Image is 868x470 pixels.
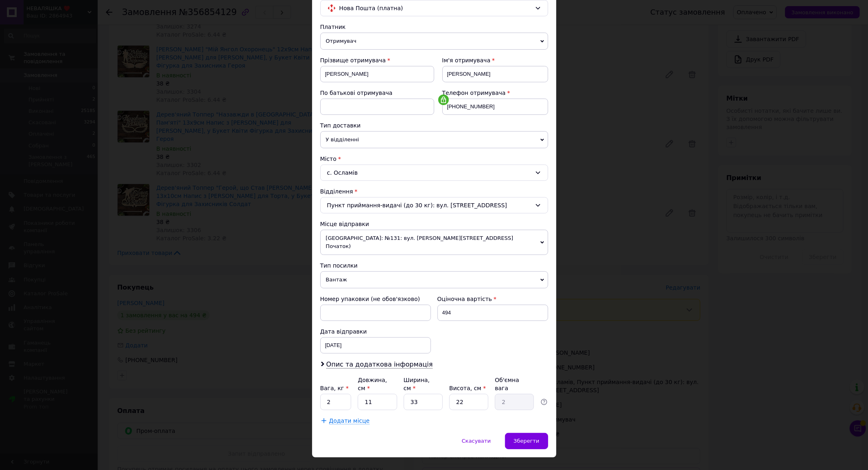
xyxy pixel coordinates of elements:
[462,438,491,444] span: Скасувати
[320,90,393,96] span: По батькові отримувача
[442,90,506,96] span: Телефон отримувача
[320,131,548,148] span: У відділенні
[449,385,486,391] label: Висота, см
[320,24,346,30] span: Платник
[442,57,491,64] span: Ім'я отримувача
[320,165,548,181] div: с. Осламів
[320,187,548,195] div: Відділення
[320,221,370,227] span: Місце відправки
[326,360,433,369] span: Опис та додаткова інформація
[514,438,539,444] span: Зберегти
[495,376,534,392] div: Об'ємна вага
[320,197,548,213] div: Пункт приймання-видачі (до 30 кг): вул. [STREET_ADDRESS]
[320,57,386,64] span: Прізвище отримувача
[442,99,548,115] input: +380
[320,155,548,163] div: Місто
[320,385,349,391] label: Вага, кг
[404,377,430,391] label: Ширина, см
[320,327,431,336] div: Дата відправки
[320,262,358,269] span: Тип посилки
[329,417,370,424] span: Додати місце
[320,122,361,129] span: Тип доставки
[320,295,431,303] div: Номер упаковки (не обов'язково)
[320,230,548,255] span: [GEOGRAPHIC_DATA]: №131: вул. [PERSON_NAME][STREET_ADDRESS] Початок)
[320,33,548,50] span: Отримувач
[339,4,531,13] span: Нова Пошта (платна)
[437,295,548,303] div: Оціночна вартість
[320,271,548,288] span: Вантаж
[358,377,387,391] label: Довжина, см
